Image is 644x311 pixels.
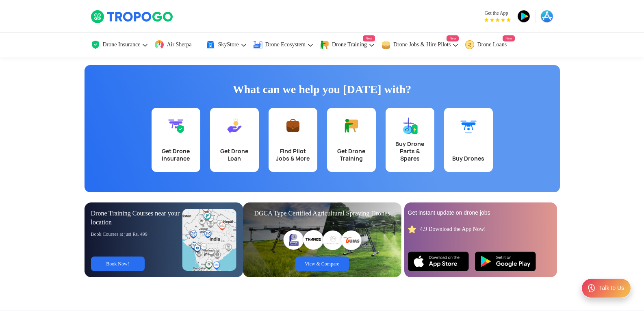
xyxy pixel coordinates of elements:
a: View & Compare [295,257,349,271]
div: Talk to Us [599,284,624,292]
img: star_rating [408,225,416,233]
img: TropoGo Logo [91,10,174,24]
span: Drone Training [332,41,367,48]
img: Find Pilot Jobs & More [285,117,301,134]
span: SkyStore [218,41,239,48]
span: Drone Jobs & Hire Pilots [393,41,451,48]
a: Drone Ecosystem [253,33,314,57]
a: Drone Jobs & Hire PilotsNew [381,33,459,57]
img: Buy Drones [460,117,477,134]
div: Get Drone Insurance [156,148,195,162]
a: Drone TrainingNew [320,33,375,57]
div: Drone Training Courses near your location [91,209,183,227]
div: Get Drone Training [332,148,371,162]
div: Book Courses at just Rs. 499 [91,231,183,237]
a: Get Drone Training [327,108,376,172]
span: New [503,35,515,41]
a: Get Drone Insurance [152,108,200,172]
div: Get instant update on drone jobs [408,209,553,217]
div: Buy Drone Parts & Spares [390,140,429,162]
span: Get the App [484,10,511,16]
a: Air Sherpa [154,33,199,57]
div: Get Drone Loan [215,148,254,162]
span: Drone Loans [477,41,507,48]
a: Drone LoansNew [465,33,515,57]
a: Drone Insurance [91,33,149,57]
span: New [447,35,459,41]
img: Buy Drone Parts & Spares [402,117,418,134]
a: Find Pilot Jobs & More [269,108,317,172]
a: SkyStore [206,33,247,57]
span: New [363,35,375,41]
div: 4.9 Download the App Now! [420,225,486,233]
div: DGCA Type Certified Agricultural Spraying Drones [249,209,395,218]
img: ic_Support.svg [587,283,596,293]
img: Ios [408,252,469,271]
a: Buy Drone Parts & Spares [386,108,434,172]
h1: What can we help you [DATE] with? [91,81,554,98]
div: Find Pilot Jobs & More [273,148,312,162]
img: App Raking [484,18,511,22]
a: Get Drone Loan [210,108,259,172]
img: Get Drone Insurance [168,117,184,134]
span: Drone Insurance [103,41,141,48]
span: Air Sherpa [167,41,191,48]
img: Playstore [475,252,536,271]
img: appstore [540,10,553,23]
img: Get Drone Loan [226,117,243,134]
div: Buy Drones [449,155,488,162]
img: Get Drone Training [343,117,360,134]
a: Book Now! [91,257,145,271]
a: Buy Drones [444,108,493,172]
span: Drone Ecosystem [265,41,306,48]
img: playstore [517,10,530,23]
